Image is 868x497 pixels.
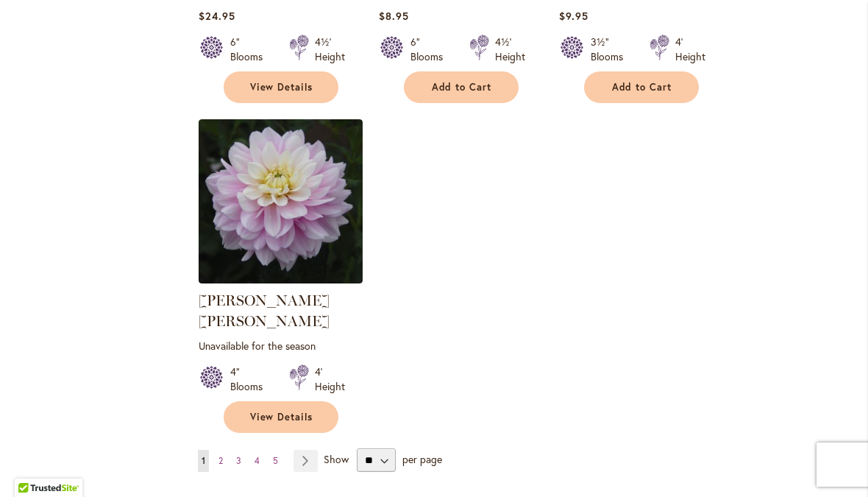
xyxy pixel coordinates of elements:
div: 4½' Height [495,35,525,64]
span: 4 [255,455,260,466]
span: Add to Cart [612,81,672,94]
a: 4 [251,450,263,472]
div: 4' Height [315,364,345,394]
a: CHARLOTTE MAE [199,272,363,286]
div: 6" Blooms [230,35,271,64]
span: 1 [202,455,205,466]
p: Unavailable for the season [199,339,363,353]
span: $8.95 [379,9,409,23]
span: View Details [250,81,313,94]
img: CHARLOTTE MAE [199,119,363,283]
button: Add to Cart [404,71,519,103]
button: Add to Cart [584,71,699,103]
a: 2 [215,450,227,472]
span: Show [324,452,349,466]
span: $24.95 [199,9,235,23]
span: per page [402,452,442,466]
div: 6" Blooms [410,35,452,64]
iframe: Launch Accessibility Center [11,445,52,486]
a: 3 [232,450,245,472]
span: Add to Cart [432,81,492,94]
span: 2 [218,455,223,466]
span: 5 [273,455,278,466]
span: 3 [236,455,241,466]
a: 5 [269,450,282,472]
div: 4' Height [675,35,705,64]
a: View Details [224,71,338,103]
div: 4" Blooms [230,364,271,394]
div: 3½" Blooms [591,35,632,64]
span: $9.95 [559,9,588,23]
div: 4½' Height [315,35,345,64]
a: View Details [224,401,338,433]
span: View Details [250,411,313,423]
a: [PERSON_NAME] [PERSON_NAME] [199,292,330,330]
